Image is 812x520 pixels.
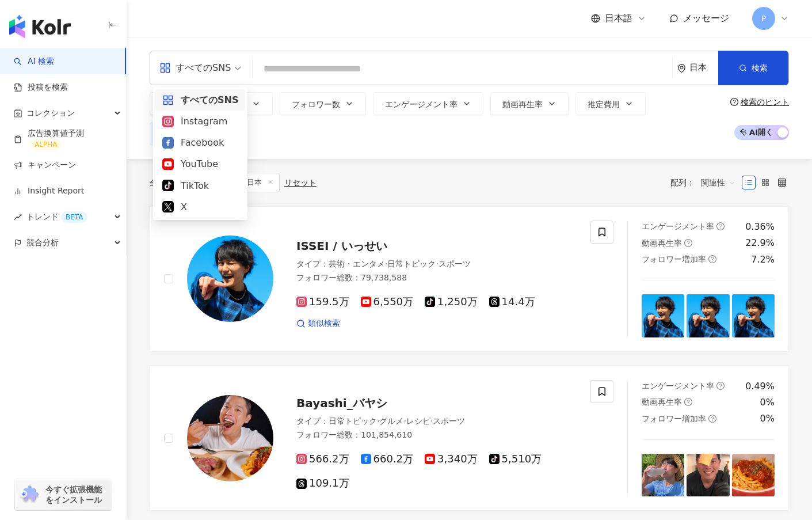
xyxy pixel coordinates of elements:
span: グルメ [379,416,403,426]
img: post-image [687,294,729,337]
span: · [377,416,379,426]
div: 検索のヒント [741,97,789,107]
span: 566.2万 [296,453,349,465]
span: 日本語 [605,12,632,25]
span: 今すぐ拡張機能をインストール [45,484,108,505]
span: 日常トピック [387,259,436,268]
span: question-circle [708,255,716,263]
span: 関連性 [701,173,735,192]
button: フィルター [150,122,227,145]
a: KOL AvatarISSEI / いっせいタイプ：芸術・エンタメ·日常トピック·スポーツフォロワー総数：79,738,588159.5万6,550万1,250万14.4万類似検索エンゲージメン... [150,206,789,352]
div: 0% [760,396,775,409]
div: 0% [760,412,775,425]
span: エンゲージメント率 [642,381,714,390]
div: BETA [61,211,87,223]
div: 22.9% [745,237,775,249]
span: 推定費用 [588,100,620,109]
span: フォロワー増加率 [642,255,706,264]
span: 10,000+ [158,178,196,187]
div: 配列： [670,173,742,192]
button: タイプ [150,92,212,115]
a: KOL AvatarBayashi_バヤシタイプ：日常トピック·グルメ·レシピ·スポーツフォロワー総数：101,854,610566.2万660.2万3,340万5,510万109.1万エンゲー... [150,366,789,511]
span: メッセージ [683,13,729,24]
button: 動画再生率 [490,92,569,115]
span: エンゲージメント率 [385,100,458,109]
img: post-image [642,454,684,496]
span: フォロワー増加率 [642,414,706,423]
span: 動画再生率 [502,100,543,109]
div: 全 件 [150,178,204,187]
div: 0.36% [745,221,775,233]
img: KOL Avatar [187,236,273,322]
img: chrome extension [18,485,40,504]
span: フォロワー数 [292,100,340,109]
span: · [385,259,387,268]
a: Insight Report [14,185,84,197]
span: appstore [159,62,171,74]
a: chrome extension今すぐ拡張機能をインストール [15,479,112,510]
span: スポーツ [433,416,465,426]
span: · [403,416,406,426]
button: 検索 [718,51,788,85]
img: logo [9,15,71,38]
button: 推定費用 [575,92,646,115]
div: すべてのSNS [159,59,231,77]
div: フォロワー総数 ： 79,738,588 [296,272,577,284]
div: 日本 [689,63,718,73]
button: エンゲージメント率 [373,92,483,115]
span: question-circle [716,222,725,230]
span: 14.4万 [489,296,535,308]
span: 6,550万 [361,296,414,308]
span: コレクション [26,100,75,126]
span: question-circle [708,415,716,423]
span: 性別 [231,100,247,109]
span: 動画再生率 [642,397,682,407]
div: タイプ ： [296,259,577,270]
div: 0.49% [745,380,775,393]
span: レシピ [406,416,430,426]
span: · [430,416,433,426]
img: post-image [642,294,684,337]
span: rise [14,213,22,221]
span: 日本 [241,173,280,192]
div: リセット [284,178,317,187]
span: 動画再生率 [642,238,682,248]
span: 類似検索 [308,318,340,329]
span: question-circle [716,382,725,390]
span: 検索 [752,63,768,73]
a: searchAI 検索 [14,56,54,67]
span: エンゲージメント率 [642,222,714,231]
span: タイプ [162,100,186,109]
span: 1,250万 [425,296,478,308]
span: question-circle [730,98,738,106]
span: environment [677,64,686,73]
span: question-circle [684,398,692,406]
span: 159.5万 [296,296,349,308]
img: post-image [732,454,775,496]
div: フォロワー総数 ： 101,854,610 [296,430,577,441]
img: post-image [687,454,729,496]
span: 条件 ： [204,178,236,187]
a: 広告換算値予測ALPHA [14,128,117,151]
img: KOL Avatar [187,395,273,481]
span: ISSEI / いっせい [296,239,387,253]
span: 5,510万 [489,453,542,465]
span: スポーツ [439,259,471,268]
span: · [436,259,438,268]
span: フィルター [174,129,215,138]
img: post-image [732,294,775,337]
a: 類似検索 [296,318,340,329]
span: 660.2万 [361,453,414,465]
button: 性別 [219,92,273,115]
button: フォロワー数 [280,92,366,115]
div: 7.2% [751,253,775,266]
span: 109.1万 [296,477,349,489]
div: タイプ ： [296,416,577,427]
span: P [761,12,766,25]
span: 芸術・エンタメ [329,259,385,268]
span: question-circle [684,239,692,247]
span: トレンド [26,204,87,230]
span: 競合分析 [26,230,59,256]
span: 3,340万 [425,453,478,465]
a: 投稿を検索 [14,82,68,93]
